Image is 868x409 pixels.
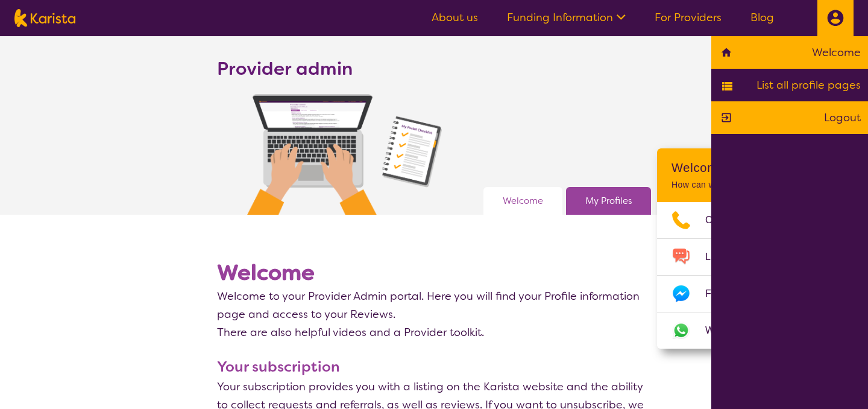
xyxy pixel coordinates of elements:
a: Web link opens in a new tab. [657,312,850,349]
p: How can we help you [DATE]? [671,180,835,190]
img: Hands typing on keyboard [247,94,442,215]
a: My Profiles [585,192,632,210]
h3: Your subscription [217,356,651,378]
p: Welcome to your Provider Admin portal. Here you will find your Profile information page and acces... [217,287,651,323]
div: Channel Menu [657,148,850,349]
h1: Welcome [217,258,651,287]
a: Logout [719,109,861,127]
a: Welcome [719,43,861,62]
span: WhatsApp [705,322,766,340]
a: About us [432,10,478,25]
a: Welcome [503,192,543,210]
a: List all profile pages [719,76,861,94]
h2: Provider admin [217,58,353,80]
a: Blog [750,10,774,25]
a: Funding Information [507,10,626,25]
img: Karista logo [14,9,75,27]
img: close the menu [827,10,844,27]
span: Facebook [705,285,764,303]
p: There are also helpful videos and a Provider toolkit. [217,323,651,341]
span: Call us [705,211,751,229]
a: For Providers [655,10,722,25]
span: Live Chat [705,248,763,266]
h2: Welcome to Karista! [671,160,835,175]
ul: Choose channel [657,202,850,349]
